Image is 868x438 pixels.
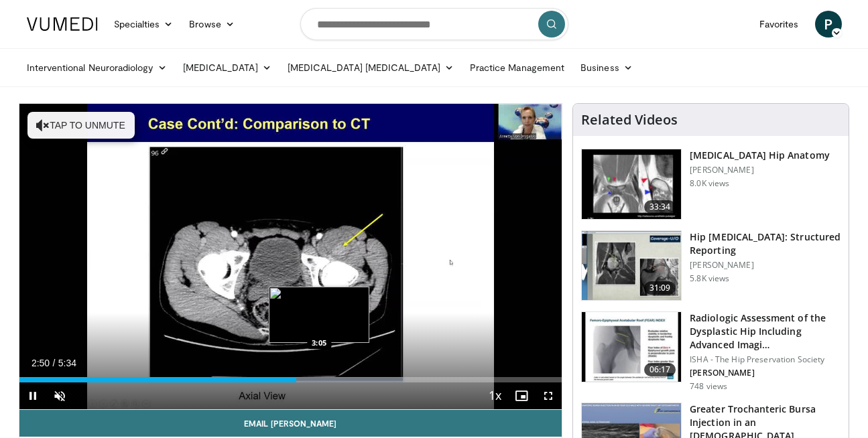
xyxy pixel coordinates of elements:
p: 5.8K views [690,273,729,284]
button: Tap to unmute [27,112,135,139]
a: Specialties [106,11,182,38]
a: [MEDICAL_DATA] [175,54,280,81]
button: Enable picture-in-picture mode [508,382,535,409]
img: ce40c9b7-1c3f-4938-bcbb-e63dda164a4c.150x105_q85_crop-smart_upscale.jpg [582,149,681,219]
a: Business [572,54,641,81]
h3: Radiologic Assessment of the Dysplastic Hip Including Advanced Imagi… [690,311,841,352]
p: 748 views [690,381,727,392]
img: image.jpeg [269,287,369,343]
a: 06:17 Radiologic Assessment of the Dysplastic Hip Including Advanced Imagi… ISHA - The Hip Preser... [581,311,841,392]
p: ISHA - The Hip Preservation Society [690,354,841,365]
h3: [MEDICAL_DATA] Hip Anatomy [690,149,830,162]
button: Pause [19,382,46,409]
img: 25dFSAO0aHMaL5rn4xMDoxOjRrMTspm6.150x105_q85_crop-smart_upscale.jpg [582,231,681,301]
span: / [53,358,56,368]
button: Unmute [46,382,73,409]
img: 27973876-dbb2-427b-a643-fa1d9a48670a.150x105_q85_crop-smart_upscale.jpg [582,312,681,382]
span: 31:09 [644,281,676,295]
p: [PERSON_NAME] [690,368,841,378]
a: Browse [181,11,243,38]
span: 5:34 [58,358,76,368]
h4: Related Videos [581,112,678,128]
button: Fullscreen [535,382,562,409]
a: 33:34 [MEDICAL_DATA] Hip Anatomy [PERSON_NAME] 8.0K views [581,149,841,220]
span: 33:34 [644,200,676,214]
span: 2:50 [32,358,50,368]
a: [MEDICAL_DATA] [MEDICAL_DATA] [280,54,462,81]
p: [PERSON_NAME] [690,260,841,271]
h3: Hip [MEDICAL_DATA]: Structured Reporting [690,230,841,257]
span: 06:17 [644,363,676,376]
button: Playback Rate [481,382,508,409]
a: Practice Management [462,54,572,81]
input: Search topics, interventions [300,8,568,40]
div: Progress Bar [19,377,562,382]
p: 8.0K views [690,178,729,189]
a: Email [PERSON_NAME] [19,410,562,437]
img: VuMedi Logo [27,17,98,31]
a: Favorites [751,11,807,38]
a: 31:09 Hip [MEDICAL_DATA]: Structured Reporting [PERSON_NAME] 5.8K views [581,230,841,301]
a: P [815,11,842,38]
a: Interventional Neuroradiology [19,54,175,81]
p: [PERSON_NAME] [690,165,830,175]
video-js: Video Player [19,104,562,410]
